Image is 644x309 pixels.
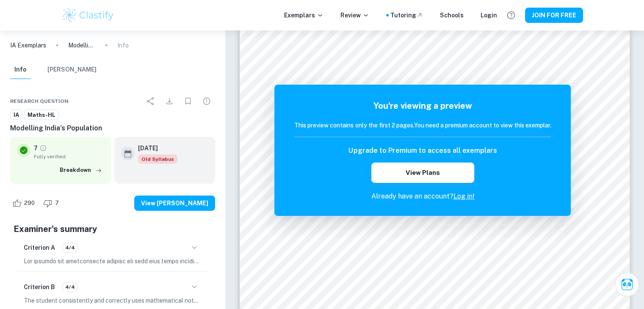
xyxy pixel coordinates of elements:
[10,196,39,210] div: Like
[11,111,22,119] span: IA
[10,110,22,120] a: IA
[615,273,639,296] button: Ask Clai
[138,154,177,164] span: Old Syllabus
[62,244,78,251] span: 4/4
[180,93,196,110] div: Bookmark
[138,154,177,164] div: Although this IA is written for the old math syllabus (last exam in November 2020), the current I...
[294,99,551,112] h5: You're viewing a preview
[50,199,64,207] span: 7
[58,164,104,177] button: Breakdown
[390,11,423,20] a: Tutoring
[68,41,95,50] p: Modelling India’s Population
[348,146,497,156] h6: Upgrade to Premium to access all exemplars
[440,11,464,20] a: Schools
[47,61,97,79] button: [PERSON_NAME]
[134,196,215,211] button: View [PERSON_NAME]
[294,121,551,130] h6: This preview contains only the first 2 pages. You need a premium account to view this exemplar.
[142,93,159,110] div: Share
[24,282,55,292] h6: Criterion B
[340,11,369,20] p: Review
[61,7,115,24] img: Clastify logo
[453,192,474,200] a: Log in!
[284,11,323,20] p: Exemplars
[24,110,59,120] a: Maths-HL
[117,41,129,50] p: Info
[24,257,202,266] p: Lor ipsumdo sit ametconsecte adipisc eli sedd eius tempo incididu, utlaboree do magnaaliquae, adm...
[504,8,518,22] button: Help and Feedback
[525,8,583,23] button: JOIN FOR FREE
[24,243,55,252] h6: Criterion A
[371,163,474,183] button: View Plans
[481,11,497,20] a: Login
[198,93,215,110] div: Report issue
[161,93,178,110] div: Download
[39,144,47,152] a: Grade fully verified
[138,143,171,153] h6: [DATE]
[10,97,69,105] span: Research question
[10,41,46,50] a: IA Exemplars
[41,196,64,210] div: Dislike
[294,191,551,201] p: Already have an account?
[34,143,38,153] p: 7
[10,61,30,79] button: Info
[34,153,104,160] span: Fully verified
[10,123,215,133] h6: Modelling India’s Population
[24,296,202,305] p: The student consistently and correctly uses mathematical notation, symbols, and terminology. Key ...
[25,111,58,119] span: Maths-HL
[62,283,78,291] span: 4/4
[14,223,212,235] h5: Examiner's summary
[19,199,39,207] span: 290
